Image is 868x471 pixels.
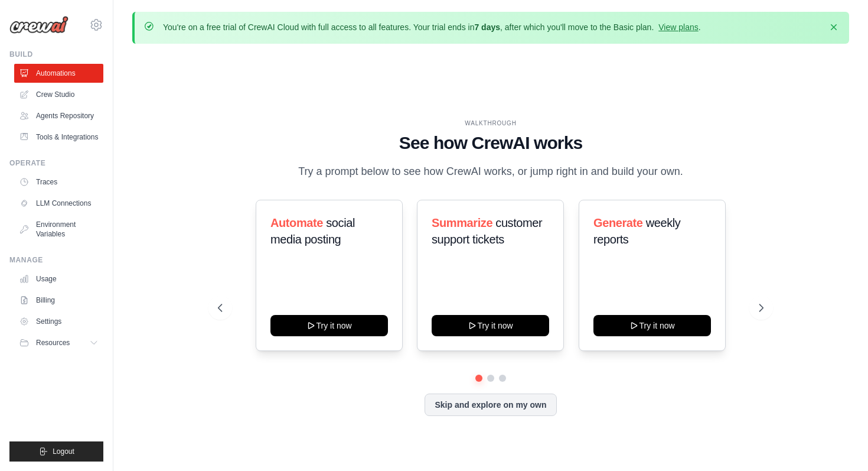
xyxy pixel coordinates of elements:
[658,22,698,32] a: View plans
[270,315,388,336] button: Try it now
[593,315,711,336] button: Try it now
[809,414,868,471] iframe: Chat Widget
[474,22,500,32] strong: 7 days
[36,338,70,347] span: Resources
[14,106,103,125] a: Agents Repository
[14,173,103,191] a: Traces
[270,216,323,229] span: Automate
[9,255,103,265] div: Manage
[14,128,103,147] a: Tools & Integrations
[432,315,549,336] button: Try it now
[53,447,74,456] span: Logout
[593,216,680,246] span: weekly reports
[292,163,689,180] p: Try a prompt below to see how CrewAI works, or jump right in and build your own.
[425,394,556,416] button: Skip and explore on my own
[9,158,103,168] div: Operate
[432,216,542,246] span: customer support tickets
[9,50,103,59] div: Build
[270,216,355,246] span: social media posting
[593,216,643,229] span: Generate
[14,194,103,213] a: LLM Connections
[14,291,103,310] a: Billing
[14,269,103,288] a: Usage
[218,132,763,154] h1: See how CrewAI works
[9,16,68,34] img: Logo
[14,215,103,243] a: Environment Variables
[14,312,103,331] a: Settings
[14,85,103,104] a: Crew Studio
[14,64,103,83] a: Automations
[218,119,763,128] div: WALKTHROUGH
[14,333,103,352] button: Resources
[163,21,701,33] p: You're on a free trial of CrewAI Cloud with full access to all features. Your trial ends in , aft...
[432,216,492,229] span: Summarize
[9,441,103,462] button: Logout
